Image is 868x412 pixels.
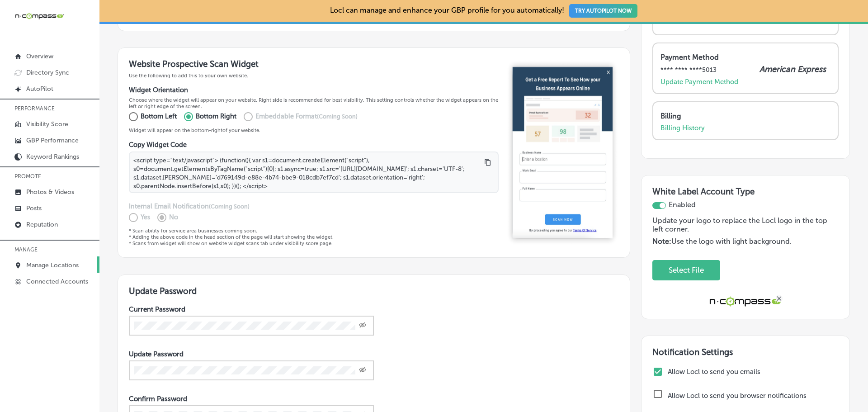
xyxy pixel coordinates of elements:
[129,305,185,313] label: Current Password
[668,392,807,400] label: Allow Locl to send you browser notifications
[169,213,178,223] p: No
[26,204,42,212] p: Posts
[129,286,619,296] h3: Update Password
[660,112,826,120] p: Billing
[26,221,58,228] p: Reputation
[26,188,74,196] p: Photos & Videos
[129,86,499,94] h4: Widget Orientation
[506,59,619,246] img: 256ffbef88b0ca129e0e8d089cf1fab9.png
[317,113,358,120] span: (Coming Soon)
[660,78,738,86] a: Update Payment Method
[669,200,696,209] span: Enabled
[196,112,236,122] p: Bottom Right
[26,137,79,144] p: GBP Performance
[652,237,828,246] p: Use the logo with light background.
[660,53,826,62] p: Payment Method
[129,227,499,246] p: * Scan ability for service area businesses coming soon. * Adding the above code in the head secti...
[482,157,493,168] button: Copy to clipboard
[26,120,68,128] p: Visibility Score
[359,322,366,330] span: Toggle password visibility
[14,12,64,20] img: 660ab0bf-5cc7-4cb8-ba1c-48b5ae0f18e60NCTV_CLogo_TV_Black_-500x88.png
[569,4,637,18] button: TRY AUTOPILOT NOW
[652,260,828,280] div: Uppy Dashboard
[26,261,79,269] p: Manage Locations
[652,216,828,237] p: Update your logo to replace the Locl logo in the top left corner.
[26,85,53,93] p: AutoPilot
[663,261,709,279] button: Select File
[652,347,839,357] h3: Notification Settings
[255,112,358,122] p: Embeddable Format
[668,368,836,376] label: Allow Locl to send you emails
[129,141,499,149] h4: Copy Widget Code
[129,350,184,358] label: Update Password
[359,366,366,374] span: Toggle password visibility
[652,237,671,246] strong: Note:
[652,186,839,200] h3: White Label Account Type
[129,202,499,210] h4: Internal Email Notification
[26,153,79,161] p: Keyword Rankings
[129,127,499,133] p: Widget will appear on the bottom- right of your website.
[129,59,499,69] h3: Website Prospective Scan Widget
[26,52,53,60] p: Overview
[759,64,826,74] p: American Express
[209,203,250,210] span: (Coming Soon)
[129,152,499,193] textarea: <script type="text/javascript"> (function(){ var s1=document.createElement("script"), s0=document...
[26,69,69,76] p: Directory Sync
[141,112,177,122] p: Bottom Left
[660,124,705,132] a: Billing History
[26,278,88,285] p: Connected Accounts
[129,395,187,403] label: Confirm Password
[129,72,499,79] p: Use the following to add this to your own website.
[141,213,150,223] p: Yes
[129,97,499,109] p: Choose where the widget will appear on your website. Right side is recommended for best visibilit...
